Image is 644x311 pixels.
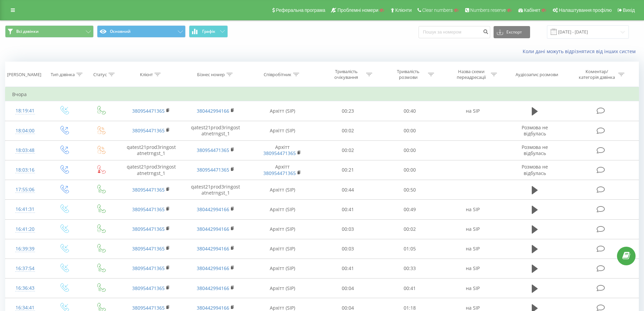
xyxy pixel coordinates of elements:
[248,259,317,278] td: Архітт (SIP)
[440,101,505,121] td: на SIP
[317,259,379,278] td: 00:41
[132,285,165,291] a: 380954471365
[248,101,317,121] td: Архітт (SIP)
[132,305,165,311] a: 380954471365
[12,262,38,275] div: 16:37:54
[12,282,38,295] div: 16:36:43
[12,183,38,196] div: 17:55:06
[248,140,317,160] td: Архітт
[51,72,75,77] div: Тип дзвінка
[132,265,165,271] a: 380954471365
[379,160,441,180] td: 00:00
[189,25,228,38] button: Графік
[317,200,379,219] td: 00:41
[248,160,317,180] td: Архітт
[140,72,153,77] div: Клієнт
[132,206,165,213] a: 380954471365
[197,245,229,252] a: 380442994166
[440,219,505,239] td: на SIP
[379,259,441,278] td: 00:33
[470,7,506,13] span: Numbers reserve
[419,26,490,38] input: Пошук за номером
[440,200,505,219] td: на SIP
[379,279,441,298] td: 00:41
[202,29,215,34] span: Графік
[7,72,41,77] div: [PERSON_NAME]
[197,166,229,173] a: 380954471365
[132,127,165,134] a: 380954471365
[264,72,291,77] div: Співробітник
[12,242,38,256] div: 16:39:39
[522,124,548,137] span: Розмова не відбулась
[440,279,505,298] td: на SIP
[317,140,379,160] td: 00:02
[132,108,165,114] a: 380954471365
[132,226,165,232] a: 380954471365
[317,160,379,180] td: 00:21
[183,180,247,200] td: qatest21prod3ringostatnetrngst_1
[379,140,441,160] td: 00:00
[317,279,379,298] td: 00:04
[248,121,317,140] td: Архітт (SIP)
[379,200,441,219] td: 00:49
[522,163,548,176] span: Розмова не відбулась
[132,245,165,252] a: 380954471365
[263,170,296,176] a: 380954471365
[328,69,364,80] div: Тривалість очікування
[119,140,183,160] td: qatest21prod3ringostatnetrngst_1
[12,163,38,177] div: 18:03:16
[516,72,558,77] div: Аудіозапис розмови
[422,7,453,13] span: Clear numbers
[379,180,441,200] td: 00:50
[12,124,38,137] div: 18:04:00
[522,144,548,156] span: Розмова не відбулась
[276,7,326,13] span: Реферальна програма
[12,144,38,157] div: 18:03:48
[337,7,378,13] span: Проблемні номери
[197,285,229,291] a: 380442994166
[12,203,38,216] div: 16:41:31
[379,239,441,259] td: 01:05
[390,69,426,80] div: Тривалість розмови
[440,259,505,278] td: на SIP
[524,7,541,13] span: Кабінет
[577,69,617,80] div: Коментар/категорія дзвінка
[197,72,225,77] div: Бізнес номер
[197,226,229,232] a: 380442994166
[197,265,229,271] a: 380442994166
[559,7,612,13] span: Налаштування профілю
[623,7,635,13] span: Вихід
[5,25,94,38] button: Всі дзвінки
[440,239,505,259] td: на SIP
[395,7,412,13] span: Клієнти
[248,200,317,219] td: Архітт (SIP)
[119,160,183,180] td: qatest21prod3ringostatnetrngst_1
[317,121,379,140] td: 00:02
[263,150,296,156] a: 380954471365
[523,48,639,54] a: Коли дані можуть відрізнятися вiд інших систем
[248,219,317,239] td: Архітт (SIP)
[132,186,165,193] a: 380954471365
[197,206,229,213] a: 380442994166
[197,108,229,114] a: 380442994166
[5,88,639,101] td: Вчора
[12,104,38,117] div: 18:19:41
[379,101,441,121] td: 00:40
[12,223,38,236] div: 16:41:20
[93,72,107,77] div: Статус
[453,69,489,80] div: Назва схеми переадресації
[248,180,317,200] td: Архітт (SIP)
[317,101,379,121] td: 00:23
[97,25,186,38] button: Основний
[317,180,379,200] td: 00:44
[248,279,317,298] td: Архітт (SIP)
[197,305,229,311] a: 380442994166
[494,26,530,38] button: Експорт
[248,239,317,259] td: Архітт (SIP)
[16,29,39,34] span: Всі дзвінки
[379,121,441,140] td: 00:00
[379,219,441,239] td: 00:02
[197,147,229,153] a: 380954471365
[317,239,379,259] td: 00:03
[317,219,379,239] td: 00:03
